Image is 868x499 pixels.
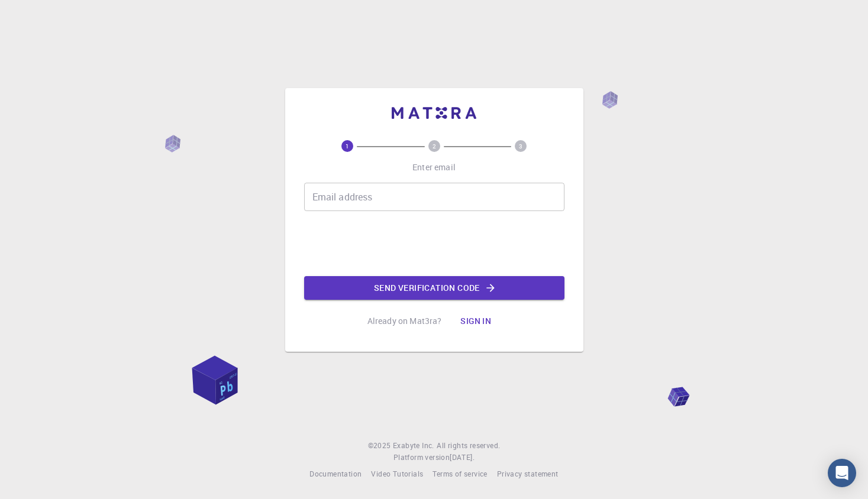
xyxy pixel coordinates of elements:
[497,469,559,478] span: Privacy statement
[433,469,487,478] span: Terms of service
[433,468,487,480] a: Terms of service
[309,468,362,480] a: Documentation
[368,440,393,452] span: © 2025
[412,161,456,173] p: Enter email
[393,452,450,464] span: Platform version
[437,440,500,452] span: All rights reserved.
[367,315,442,327] p: Already on Mat3ra?
[828,459,856,487] div: Open Intercom Messenger
[450,452,475,464] a: [DATE].
[393,440,434,452] a: Exabyte Inc.
[497,468,559,480] a: Privacy statement
[344,221,524,267] iframe: reCAPTCHA
[309,469,362,478] span: Documentation
[371,469,423,478] span: Video Tutorials
[304,276,564,300] button: Send verification code
[433,142,436,150] text: 2
[393,440,434,450] span: Exabyte Inc.
[451,309,501,333] button: Sign in
[519,142,522,150] text: 3
[346,142,349,150] text: 1
[371,468,423,480] a: Video Tutorials
[450,452,475,462] span: [DATE] .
